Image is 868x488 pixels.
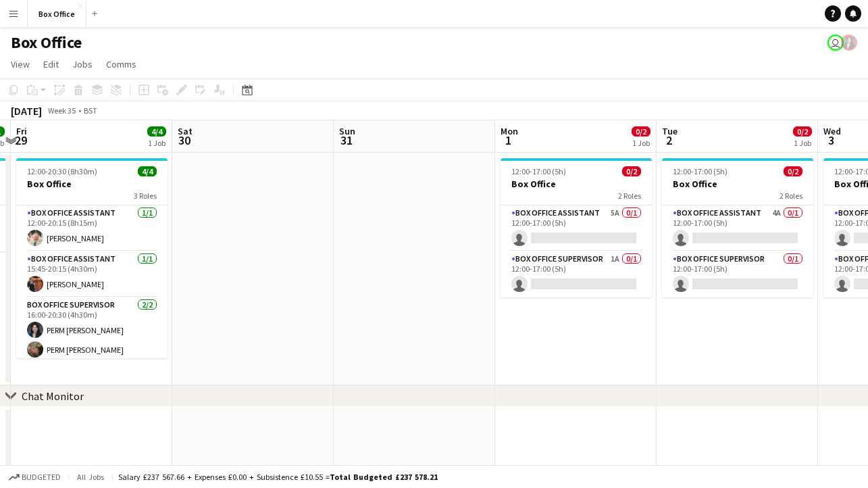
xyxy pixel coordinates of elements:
[622,166,641,176] span: 0/2
[74,472,107,482] span: All jobs
[16,125,27,137] span: Fri
[138,166,157,176] span: 4/4
[501,158,652,297] app-job-card: 12:00-17:00 (5h)0/2Box Office2 RolesBox Office Assistant5A0/112:00-17:00 (5h) Box Office Supervis...
[38,55,64,73] a: Edit
[618,191,641,201] span: 2 Roles
[841,34,857,51] app-user-avatar: Lexi Clare
[632,138,650,148] div: 1 Job
[147,126,166,137] span: 4/4
[28,1,86,27] button: Box Office
[662,251,813,297] app-card-role: Box Office Supervisor0/112:00-17:00 (5h)
[16,297,168,363] app-card-role: Box Office Supervisor2/216:00-20:30 (4h30m)PERM [PERSON_NAME]PERM [PERSON_NAME]
[118,472,438,482] div: Salary £237 567.66 + Expenses £0.00 + Subsistence £10.55 =
[16,205,168,251] app-card-role: Box Office Assistant1/112:00-20:15 (8h15m)[PERSON_NAME]
[784,166,802,176] span: 0/2
[501,178,652,190] h3: Box Office
[511,166,566,176] span: 12:00-17:00 (5h)
[16,251,168,297] app-card-role: Box Office Assistant1/115:45-20:15 (4h30m)[PERSON_NAME]
[662,178,813,190] h3: Box Office
[176,132,193,148] span: 30
[67,55,98,73] a: Jobs
[43,58,59,70] span: Edit
[11,104,42,118] div: [DATE]
[501,205,652,251] app-card-role: Box Office Assistant5A0/112:00-17:00 (5h)
[501,125,518,137] span: Mon
[662,205,813,251] app-card-role: Box Office Assistant4A0/112:00-17:00 (5h)
[16,178,168,190] h3: Box Office
[780,191,802,201] span: 2 Roles
[148,138,165,148] div: 1 Job
[11,32,82,53] h1: Box Office
[337,132,355,148] span: 31
[27,166,97,176] span: 12:00-20:30 (8h30m)
[662,125,678,137] span: Tue
[793,126,812,137] span: 0/2
[673,166,727,176] span: 12:00-17:00 (5h)
[662,158,813,297] app-job-card: 12:00-17:00 (5h)0/2Box Office2 RolesBox Office Assistant4A0/112:00-17:00 (5h) Box Office Supervis...
[45,105,78,116] span: Week 35
[14,132,27,148] span: 29
[330,472,438,482] span: Total Budgeted £237 578.21
[22,389,84,403] div: Chat Monitor
[84,105,97,116] div: BST
[501,251,652,297] app-card-role: Box Office Supervisor1A0/112:00-17:00 (5h)
[22,472,61,482] span: Budgeted
[134,191,157,201] span: 3 Roles
[11,58,30,70] span: View
[499,132,518,148] span: 1
[101,55,142,73] a: Comms
[5,55,35,73] a: View
[660,132,678,148] span: 2
[827,34,844,51] app-user-avatar: Millie Haldane
[7,470,63,485] button: Budgeted
[632,126,650,137] span: 0/2
[821,132,841,148] span: 3
[106,58,136,70] span: Comms
[16,158,168,358] app-job-card: 12:00-20:30 (8h30m)4/4Box Office3 RolesBox Office Assistant1/112:00-20:15 (8h15m)[PERSON_NAME]Box...
[823,125,841,137] span: Wed
[72,58,93,70] span: Jobs
[794,138,811,148] div: 1 Job
[178,125,193,137] span: Sat
[339,125,355,137] span: Sun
